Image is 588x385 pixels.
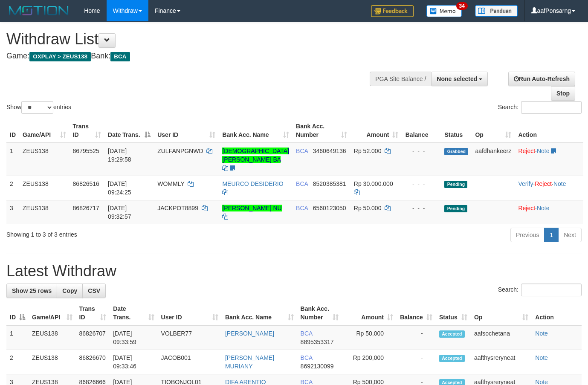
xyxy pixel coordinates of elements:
[157,205,198,211] span: JACKPOT8899
[535,330,548,337] a: Note
[110,52,130,61] span: BCA
[297,301,342,325] th: Bank Acc. Number: activate to sort column ascending
[6,325,29,350] td: 1
[405,204,437,212] div: - - -
[76,325,110,350] td: 86826707
[472,143,515,176] td: aafdhankeerz
[6,4,71,17] img: MOTION_logo.png
[104,119,154,143] th: Date Trans.: activate to sort column descending
[296,180,308,187] span: BCA
[354,180,393,187] span: Rp 30.000.000
[515,119,583,143] th: Action
[397,325,436,350] td: -
[110,301,157,325] th: Date Trans.: activate to sort column ascending
[405,179,437,188] div: - - -
[521,284,582,296] input: Search:
[29,350,76,374] td: ZEUS138
[154,119,219,143] th: User ID: activate to sort column ascending
[553,180,566,187] a: Note
[301,354,313,361] span: BCA
[436,301,471,325] th: Status: activate to sort column ascending
[370,72,431,86] div: PGA Site Balance /
[471,301,532,325] th: Op: activate to sort column ascending
[510,228,545,242] a: Previous
[108,180,131,196] span: [DATE] 09:24:25
[535,354,548,361] a: Note
[301,330,313,337] span: BCA
[82,284,106,298] a: CSV
[456,2,468,10] span: 34
[405,147,437,155] div: - - -
[350,119,402,143] th: Amount: activate to sort column ascending
[6,119,19,143] th: ID
[222,148,289,163] a: [DEMOGRAPHIC_DATA][PERSON_NAME] BA
[19,143,70,176] td: ZEUS138
[6,31,383,48] h1: Withdraw List
[397,350,436,374] td: -
[6,52,383,61] h4: Game: Bank:
[439,355,465,362] span: Accepted
[439,330,465,338] span: Accepted
[532,301,582,325] th: Action
[551,86,575,101] a: Stop
[518,148,535,154] a: Reject
[108,148,131,163] span: [DATE] 19:29:58
[6,200,19,224] td: 3
[301,339,334,345] span: Copy 8895353317 to clipboard
[342,350,397,374] td: Rp 200,000
[515,176,583,200] td: · ·
[29,325,76,350] td: ZEUS138
[6,101,71,114] label: Show entries
[6,227,239,239] div: Showing 1 to 3 of 3 entries
[110,325,157,350] td: [DATE] 09:33:59
[518,180,533,187] a: Verify
[108,205,131,220] span: [DATE] 09:32:57
[475,5,518,17] img: panduan.png
[158,325,222,350] td: VOLBER77
[537,148,550,154] a: Note
[558,228,582,242] a: Next
[498,101,582,114] label: Search:
[73,180,99,187] span: 86826516
[157,180,184,187] span: WOMMLY
[313,180,346,187] span: Copy 8520385381 to clipboard
[296,205,308,211] span: BCA
[219,119,293,143] th: Bank Acc. Name: activate to sort column ascending
[544,228,559,242] a: 1
[29,52,91,61] span: OXPLAY > ZEUS138
[426,5,462,17] img: Button%20Memo.svg
[88,287,100,294] span: CSV
[73,205,99,211] span: 86826717
[19,176,70,200] td: ZEUS138
[444,205,467,212] span: Pending
[225,354,274,370] a: [PERSON_NAME] MURIANY
[437,75,477,82] span: None selected
[158,301,222,325] th: User ID: activate to sort column ascending
[157,148,203,154] span: ZULFANPGNWD
[6,263,582,280] h1: Latest Withdraw
[222,205,281,211] a: [PERSON_NAME] NU
[441,119,472,143] th: Status
[354,148,382,154] span: Rp 52.000
[471,325,532,350] td: aafsochetana
[296,148,308,154] span: BCA
[313,205,346,211] span: Copy 6560123050 to clipboard
[397,301,436,325] th: Balance: activate to sort column ascending
[342,325,397,350] td: Rp 50,000
[29,301,76,325] th: Game/API: activate to sort column ascending
[110,350,157,374] td: [DATE] 09:33:46
[73,148,99,154] span: 86795525
[354,205,382,211] span: Rp 50.000
[342,301,397,325] th: Amount: activate to sort column ascending
[301,363,334,370] span: Copy 8692130099 to clipboard
[21,101,53,114] select: Showentries
[225,330,274,337] a: [PERSON_NAME]
[6,301,29,325] th: ID: activate to sort column descending
[6,350,29,374] td: 2
[472,119,515,143] th: Op: activate to sort column ascending
[313,148,346,154] span: Copy 3460649136 to clipboard
[19,119,70,143] th: Game/API: activate to sort column ascending
[537,205,550,211] a: Note
[57,284,83,298] a: Copy
[471,350,532,374] td: aafthysreryneat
